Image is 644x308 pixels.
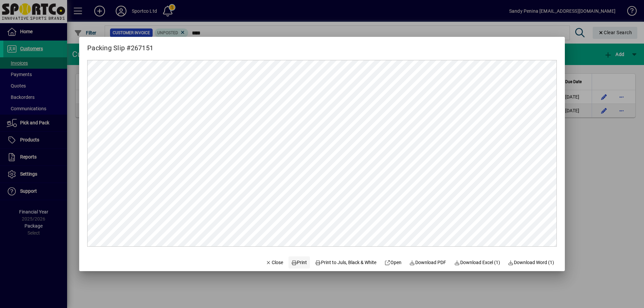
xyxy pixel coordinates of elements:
h2: Packing Slip #267151 [79,37,161,53]
a: Open [382,256,404,268]
span: Download Excel (1) [454,259,500,266]
span: Download Word (1) [508,259,554,266]
button: Print to Juls, Black & White [313,256,379,268]
button: Print [288,256,310,268]
a: Download PDF [407,256,449,268]
button: Close [263,256,286,268]
span: Print [291,259,307,266]
button: Download Excel (1) [451,256,503,268]
span: Close [266,259,283,266]
button: Download Word (1) [505,256,557,268]
span: Print to Juls, Black & White [315,259,377,266]
span: Download PDF [410,259,446,266]
span: Open [384,259,401,266]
